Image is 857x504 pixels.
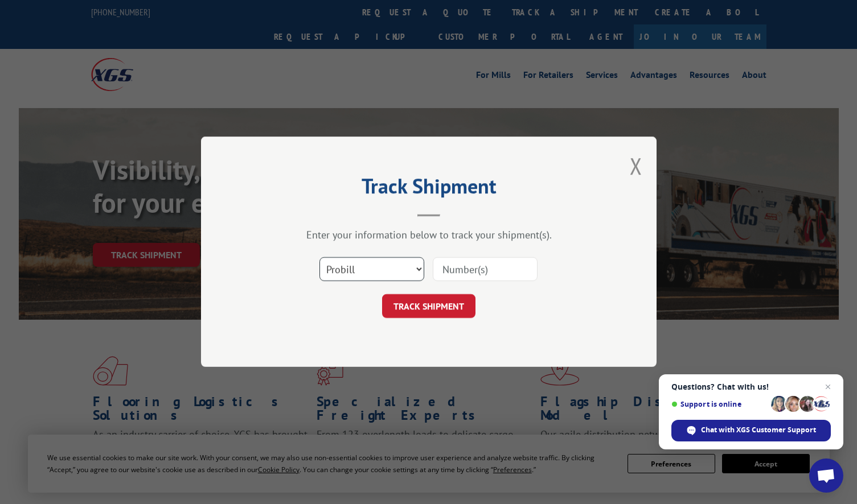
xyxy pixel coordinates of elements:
[382,295,475,319] button: TRACK SHIPMENT
[821,380,835,394] span: Close chat
[701,425,816,435] span: Chat with XGS Customer Support
[258,178,600,200] h2: Track Shipment
[433,258,538,282] input: Number(s)
[671,420,831,441] div: Chat with XGS Customer Support
[258,229,600,242] div: Enter your information below to track your shipment(s).
[671,400,767,408] span: Support is online
[630,151,642,181] button: Close modal
[671,382,831,391] span: Questions? Chat with us!
[809,458,843,493] div: Open chat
